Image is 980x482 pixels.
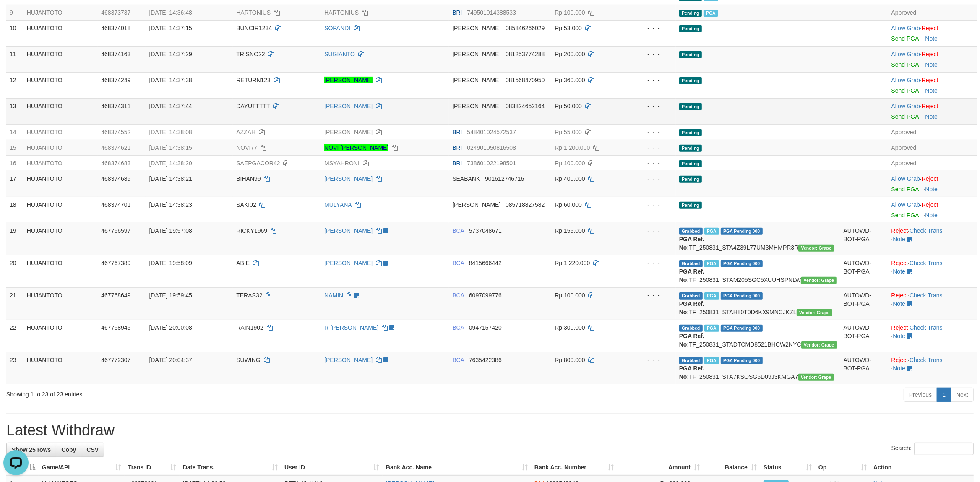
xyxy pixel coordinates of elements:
th: Action [870,460,974,475]
span: Rp 1.220.000 [555,260,590,266]
span: Copy 083824652164 to clipboard [506,103,545,109]
th: Date Trans.: activate to sort column ascending [180,460,281,475]
a: Reject [922,103,938,109]
span: Rp 100.000 [555,292,585,299]
a: Show 25 rows [6,443,56,457]
a: Send PGA [891,113,919,120]
td: HUJANTOTO [23,20,98,46]
span: BCA [452,227,464,234]
span: 467768945 [101,324,130,331]
span: 468374163 [101,51,130,57]
b: PGA Ref. No: [679,268,704,283]
div: - - - [629,24,672,32]
span: [DATE] 14:38:20 [149,160,192,167]
span: Copy 548401024572537 to clipboard [467,129,516,135]
a: Note [925,186,938,193]
b: PGA Ref. No: [679,236,704,251]
span: BRI [452,144,462,151]
td: 18 [6,197,23,223]
td: HUJANTOTO [23,124,98,140]
span: Rp 55.000 [555,129,582,135]
td: · [888,98,977,124]
a: Allow Grab [891,103,920,109]
a: Check Trans [910,324,943,331]
span: Pending [679,160,702,167]
div: - - - [629,259,672,267]
td: TF_250831_STAM205SGC5XUUHSPNLW [676,255,840,287]
a: SUGIANTO [324,51,355,57]
span: Pending [679,103,702,110]
span: 467766597 [101,227,130,234]
span: Pending [679,202,702,209]
div: - - - [629,102,672,110]
span: Copy 738601022198501 to clipboard [467,160,516,167]
a: Check Trans [910,260,943,266]
a: Send PGA [891,61,919,68]
span: 467767389 [101,260,130,266]
th: Amount: activate to sort column ascending [617,460,703,475]
span: [PERSON_NAME] [452,77,500,83]
div: - - - [629,201,672,209]
span: 468374018 [101,25,130,31]
span: RICKY1969 [236,227,267,234]
td: · [888,72,977,98]
span: [DATE] 14:38:23 [149,201,192,208]
span: [DATE] 19:57:08 [149,227,192,234]
span: Rp 800.000 [555,357,585,363]
td: Approved [888,155,977,171]
td: Approved [888,140,977,155]
span: BRI [452,9,462,16]
span: · [891,77,922,83]
a: 1 [937,388,951,402]
div: - - - [629,227,672,235]
td: 10 [6,20,23,46]
b: PGA Ref. No: [679,333,704,348]
span: BRI [452,129,462,135]
th: Trans ID: activate to sort column ascending [125,460,180,475]
a: [PERSON_NAME] [324,129,373,135]
b: PGA Ref. No: [679,300,704,315]
a: Send PGA [891,35,919,42]
th: Op: activate to sort column ascending [815,460,870,475]
span: · [891,103,922,109]
span: BRI [452,160,462,167]
a: Check Trans [910,227,943,234]
span: [DATE] 19:59:45 [149,292,192,299]
input: Search: [914,443,974,455]
th: Bank Acc. Number: activate to sort column ascending [531,460,617,475]
span: PGA Pending [721,357,763,364]
td: · · [888,320,977,352]
td: 11 [6,46,23,72]
td: HUJANTOTO [23,140,98,155]
span: Pending [679,176,702,183]
span: Rp 400.000 [555,175,585,182]
a: MULYANA [324,201,352,208]
span: TRISNO22 [236,51,265,57]
span: Copy 7635422386 to clipboard [469,357,502,363]
span: CSV [86,446,99,453]
span: Rp 53.000 [555,25,582,31]
span: [DATE] 19:58:09 [149,260,192,266]
span: TERAS32 [236,292,262,299]
a: Check Trans [910,292,943,299]
span: Rp 50.000 [555,103,582,109]
span: BUNCIR1234 [236,25,272,31]
td: TF_250831_STA4Z39L77UM3MHMPR3R [676,223,840,255]
td: HUJANTOTO [23,46,98,72]
span: [DATE] 14:37:15 [149,25,192,31]
td: TF_250831_STAH80T0D6KX9MNCJKZL [676,287,840,320]
span: Rp 1.200.000 [555,144,590,151]
span: Marked by aeokris [704,10,718,17]
span: Grabbed [679,325,703,332]
span: [PERSON_NAME] [452,103,500,109]
td: HUJANTOTO [23,223,98,255]
span: ABIE [236,260,250,266]
a: Send PGA [891,212,919,219]
span: Copy 8415666442 to clipboard [469,260,502,266]
span: Grabbed [679,228,703,235]
a: Reject [891,357,908,363]
td: HUJANTOTO [23,72,98,98]
span: Rp 60.000 [555,201,582,208]
span: Rp 155.000 [555,227,585,234]
td: AUTOWD-BOT-PGA [840,255,888,287]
